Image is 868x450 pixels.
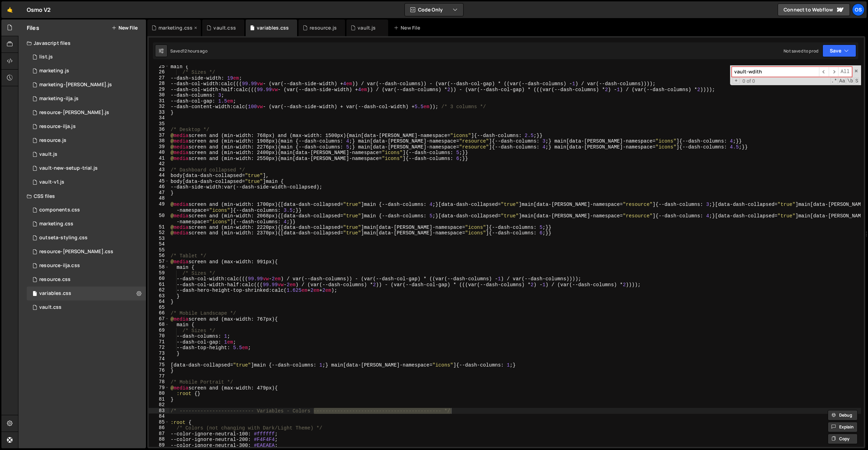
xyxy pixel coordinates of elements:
div: 76 [149,368,169,373]
div: 16596/45424.js [27,78,146,92]
div: variables.css [257,24,289,31]
div: resource-ilja.css [39,263,80,269]
button: New File [112,25,138,31]
div: 66 [149,310,169,316]
div: 16596/46194.js [27,106,146,120]
div: marketing-ilja.js [39,96,79,102]
div: resource.css [27,273,146,287]
button: Save [822,45,856,57]
div: resource.js [310,24,337,31]
div: 52 [149,230,169,236]
div: 85 [149,419,169,425]
div: 45 [149,178,169,184]
div: 46 [149,184,169,190]
div: 16596/45154.css [27,287,146,300]
div: resource.js [39,137,66,144]
div: vault.js [358,24,376,31]
div: 71 [149,339,169,345]
div: 16596/45151.js [27,50,146,64]
div: Osmo V2 [27,6,51,14]
div: 48 [149,195,169,201]
div: 33 [149,110,169,115]
div: 39 [149,144,169,150]
div: 16596/45132.js [27,175,146,189]
div: resource-[PERSON_NAME].js [39,110,109,116]
span: CaseSensitive Search [838,78,846,85]
button: Copy [828,434,858,444]
div: 26 [149,69,169,75]
a: Os [852,3,865,16]
div: marketing.js [39,68,69,74]
span: RegExp Search [830,78,838,85]
div: 38 [149,138,169,144]
span: ​ [829,67,838,77]
div: 82 [149,402,169,408]
div: 54 [149,241,169,247]
div: vault.css [39,304,62,311]
div: marketing-[PERSON_NAME].js [39,82,112,88]
div: 80 [149,391,169,396]
div: 64 [149,299,169,305]
div: 43 [149,167,169,173]
div: resource.css [39,276,71,283]
div: outseta-styling.css [39,235,88,241]
div: 72 [149,345,169,351]
div: 31 [149,98,169,104]
div: 16596/45446.css [27,217,146,231]
div: 28 [149,81,169,87]
div: Saved [170,48,207,54]
div: 37 [149,132,169,138]
div: 36 [149,127,169,132]
div: 62 [149,287,169,293]
div: 16596/45133.js [27,147,146,161]
div: resource-[PERSON_NAME].css [39,249,113,255]
div: 74 [149,356,169,362]
span: Toggle Replace mode [732,78,740,84]
div: 87 [149,431,169,437]
span: Search In Selection [854,78,859,85]
div: 16596/45422.js [27,64,146,78]
div: 49 [149,201,169,213]
button: Code Only [405,3,463,16]
div: 41 [149,155,169,161]
div: 51 [149,224,169,230]
div: 16596/46198.css [27,259,146,273]
div: 58 [149,264,169,270]
div: 40 [149,150,169,155]
a: Connect to Webflow [778,3,850,16]
div: 73 [149,351,169,356]
div: 57 [149,259,169,265]
div: 59 [149,270,169,276]
div: 67 [149,316,169,322]
div: 65 [149,305,169,311]
div: 86 [149,425,169,431]
div: 16596/45156.css [27,231,146,245]
div: 60 [149,276,169,282]
button: Debug [828,410,858,420]
div: 29 [149,87,169,93]
input: Search for [732,67,819,77]
div: Javascript files [18,36,146,50]
div: 44 [149,172,169,178]
div: 50 [149,213,169,224]
div: Not saved to prod [784,48,818,54]
span: 0 of 0 [740,78,758,84]
div: variables.css [39,290,71,297]
div: 56 [149,253,169,259]
div: CSS files [18,189,146,203]
div: 32 [149,104,169,110]
div: 69 [149,328,169,334]
div: 79 [149,385,169,391]
button: Explain [828,422,858,432]
span: ​ [819,67,829,77]
div: 16596/46196.css [27,245,146,259]
div: vault.js [39,151,57,158]
a: 🤙 [1,1,18,18]
div: 68 [149,322,169,328]
div: 35 [149,121,169,127]
div: 77 [149,373,169,379]
h2: Files [27,24,39,32]
div: 53 [149,236,169,242]
div: vault-new-setup-trial.js [39,165,98,171]
div: 61 [149,282,169,288]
